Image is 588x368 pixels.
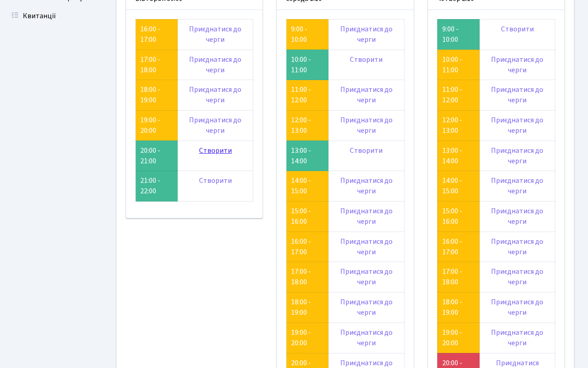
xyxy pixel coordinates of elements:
a: Приєднатися до черги [189,55,241,75]
a: Приєднатися до черги [340,24,393,45]
a: 16:00 - 17:00 [291,237,311,257]
a: 9:00 - 10:00 [291,24,307,45]
a: 16:00 - 17:00 [140,24,160,45]
a: Приєднатися до черги [491,55,543,75]
a: 14:00 - 15:00 [291,176,311,196]
a: 17:00 - 18:00 [291,267,311,287]
a: Приєднатися до черги [340,176,393,196]
a: 18:00 - 19:00 [442,297,462,318]
a: Приєднатися до черги [340,85,393,105]
a: Приєднатися до черги [491,146,543,166]
a: 19:00 - 20:00 [291,328,311,348]
a: 15:00 - 16:00 [442,206,462,227]
a: 17:00 - 18:00 [140,55,160,75]
a: 15:00 - 16:00 [291,206,311,227]
a: Приєднатися до черги [491,176,543,196]
a: Приєднатися до черги [189,85,241,105]
a: Приєднатися до черги [491,328,543,348]
a: 16:00 - 17:00 [442,237,462,257]
a: Приєднатися до черги [340,267,393,287]
a: 17:00 - 18:00 [442,267,462,287]
a: 10:00 - 11:00 [442,55,462,75]
a: 13:00 - 14:00 [442,146,462,166]
a: Приєднатися [496,358,539,368]
a: Приєднатися до черги [491,237,543,257]
a: Приєднатися до черги [491,206,543,227]
a: Створити [199,146,232,156]
a: Квитанції [5,7,96,25]
a: 12:00 - 13:00 [291,115,311,136]
a: Приєднатися до черги [491,297,543,318]
a: 18:00 - 19:00 [291,297,311,318]
a: Приєднатися до черги [189,24,241,45]
a: Створити [350,146,383,156]
td: 10:00 - 11:00 [286,50,329,80]
a: Приєднатися до черги [491,267,543,287]
a: Приєднатися до черги [189,115,241,136]
a: 18:00 - 19:00 [140,85,160,105]
td: 13:00 - 14:00 [286,141,329,171]
td: 21:00 - 22:00 [136,171,178,202]
a: Створити [199,176,232,186]
a: Створити [501,24,534,34]
a: Приєднатися до черги [491,115,543,136]
a: 11:00 - 12:00 [291,85,311,105]
td: 20:00 - 21:00 [136,141,178,171]
a: Приєднатися до черги [340,328,393,348]
a: Приєднатися до черги [340,237,393,257]
a: 14:00 - 15:00 [442,176,462,196]
a: Приєднатися до черги [491,85,543,105]
td: 9:00 - 10:00 [437,19,480,50]
a: Створити [350,55,383,65]
a: 19:00 - 20:00 [140,115,160,136]
a: 12:00 - 13:00 [442,115,462,136]
a: Приєднатися до черги [340,206,393,227]
a: 11:00 - 12:00 [442,85,462,105]
a: 19:00 - 20:00 [442,328,462,348]
a: Приєднатися до черги [340,115,393,136]
a: Приєднатися до черги [340,297,393,318]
